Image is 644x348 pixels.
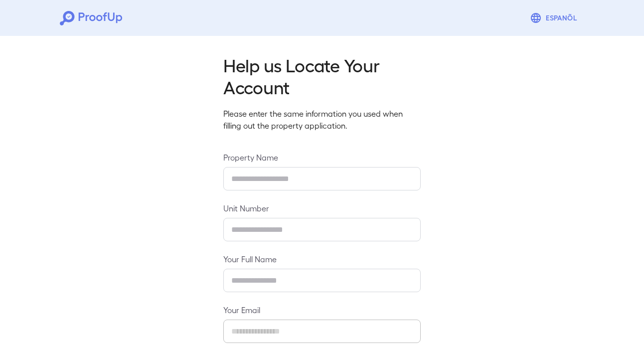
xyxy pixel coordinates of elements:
[526,8,584,28] button: Espanõl
[223,253,421,265] label: Your Full Name
[223,54,421,98] h2: Help us Locate Your Account
[223,304,421,316] label: Your Email
[223,202,421,214] label: Unit Number
[223,108,421,132] p: Please enter the same information you used when filling out the property application.
[223,152,421,163] label: Property Name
